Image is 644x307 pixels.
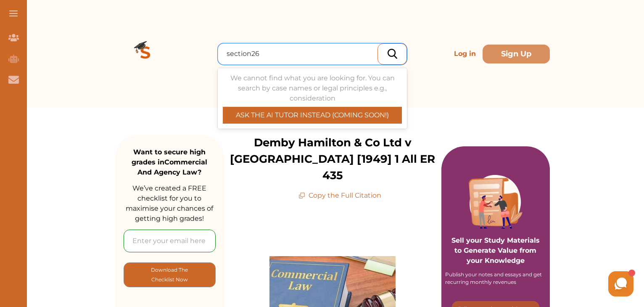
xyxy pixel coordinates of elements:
[451,45,479,62] p: Log in
[124,262,216,287] button: [object Object]
[223,73,402,124] div: We cannot find what you are looking for. You can search by case names or legal principles e.g., c...
[442,269,636,299] iframe: HelpCrunch
[115,24,176,84] img: Logo
[469,175,523,229] img: Purple card image
[450,212,542,266] p: Sell your Study Materials to Generate Value from your Knowledge
[141,265,198,285] p: Download The Checklist Now
[126,184,213,222] span: We’ve created a FREE checklist for you to maximise your chances of getting high grades!
[388,49,397,59] img: search_icon
[124,230,216,252] input: Enter your email here
[223,110,402,120] p: ASK THE AI TUTOR INSTEAD (COMING SOON!)
[132,148,207,176] strong: Want to secure high grades in Commercial And Agency Law ?
[483,45,550,64] button: Sign Up
[298,191,381,201] p: Copy the Full Citation
[224,135,441,184] p: Demby Hamilton & Co Ltd v [GEOGRAPHIC_DATA] [1949] 1 All ER 435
